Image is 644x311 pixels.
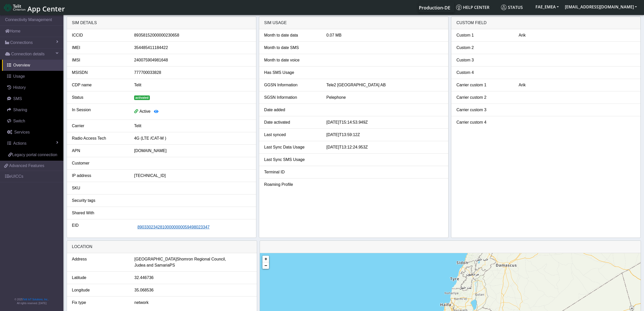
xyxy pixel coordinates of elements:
[134,95,150,100] span: activated
[68,160,130,166] div: Customer
[151,107,162,117] button: View session details
[2,93,63,104] a: SMS
[130,123,255,129] div: Telit
[13,63,30,67] span: Overview
[68,300,131,306] div: Fix type
[453,70,515,76] div: Custom 4
[137,225,210,229] span: 89033023428100000000059498023347
[260,169,323,175] div: Terminal ID
[68,123,130,129] div: Carrier
[68,185,130,191] div: SKU
[499,2,532,12] a: Status
[68,198,130,204] div: Security tags
[515,82,639,88] div: Arik
[323,94,447,101] div: Pelephone
[260,182,323,188] div: Roaming Profile
[68,82,130,88] div: CDP name
[68,107,130,117] div: In Session
[260,70,323,76] div: Has SMS Usage
[27,4,65,13] span: App Center
[2,60,63,71] a: Overview
[323,132,447,138] div: [DATE]T13:59:12Z
[260,157,323,163] div: Last Sync SMS Usage
[323,82,447,88] div: Tele2 [GEOGRAPHIC_DATA] AB
[515,32,639,38] div: Arik
[130,57,255,63] div: 240075904981648
[68,222,130,232] div: EID
[453,107,515,113] div: Carrier custom 3
[323,119,447,125] div: [DATE]T15:14:53.949Z
[130,45,255,51] div: 354485411184422
[453,94,515,101] div: Carrier custom 2
[262,262,269,269] a: Zoom out
[68,32,130,38] div: ICCID
[419,2,450,12] a: Your current platform instance
[2,104,63,116] a: Sharing
[260,57,323,63] div: Month to date voice
[453,119,515,125] div: Carrier custom 4
[2,138,63,149] a: Actions
[4,4,25,12] img: logo-telit-cinterion-gw-new.png
[260,94,323,101] div: SGSN Information
[68,70,130,76] div: MSISDN
[454,2,499,12] a: Help center
[260,82,323,88] div: GGSN Information
[453,45,515,51] div: Custom 2
[130,173,255,179] div: [TECHNICAL_ID]
[134,222,213,232] button: 89033023428100000000059498023347
[456,5,489,10] span: Help center
[130,82,255,88] div: Telit
[2,71,63,82] a: Usage
[259,17,448,29] div: SIM usage
[14,130,30,134] span: Services
[323,144,447,150] div: [DATE]T13:12:24.953Z
[130,135,255,141] div: 4G (LTE /CAT-M )
[68,45,130,51] div: IMEI
[68,148,130,154] div: APN
[260,132,323,138] div: Last synced
[68,135,130,141] div: Radio Access Tech
[68,256,131,268] div: Address
[2,127,63,138] a: Services
[131,300,256,306] div: network
[68,287,131,293] div: Longitude
[131,287,256,293] div: 35.068536
[260,107,323,113] div: Date added
[130,148,255,154] div: [DOMAIN_NAME]
[456,5,462,10] img: knowledge.svg
[9,163,44,169] span: Advanced Features
[260,45,323,51] div: Month to date SMS
[13,96,22,101] span: SMS
[134,262,170,268] span: Judea and Samaria
[13,108,27,112] span: Sharing
[532,2,562,11] button: FAE_EMEA
[12,153,57,157] span: Legacy portal connection
[562,2,640,11] button: [EMAIL_ADDRESS][DOMAIN_NAME]
[323,32,447,38] div: 0.07 MB
[68,94,130,101] div: Status
[13,119,25,123] span: Switch
[451,17,640,29] div: Custom field
[2,116,63,127] a: Switch
[13,141,26,145] span: Actions
[67,241,257,253] div: LOCATION
[260,32,323,38] div: Month to date data
[68,57,130,63] div: IMSI
[260,144,323,150] div: Last Sync Data Usage
[13,74,25,78] span: Usage
[4,2,64,13] a: App Center
[131,275,256,281] div: 32.446736
[67,17,256,29] div: SIM details
[501,5,507,10] img: status.svg
[68,173,130,179] div: IP address
[13,85,26,90] span: History
[11,51,45,57] span: Connection details
[130,32,255,38] div: 89358152000000230658
[10,40,33,46] span: Connections
[260,119,323,125] div: Date activated
[130,70,255,76] div: 777700033828
[134,256,177,262] span: [GEOGRAPHIC_DATA]
[2,82,63,93] a: History
[170,262,175,268] span: PS
[177,256,226,262] span: Shomron Regional Council,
